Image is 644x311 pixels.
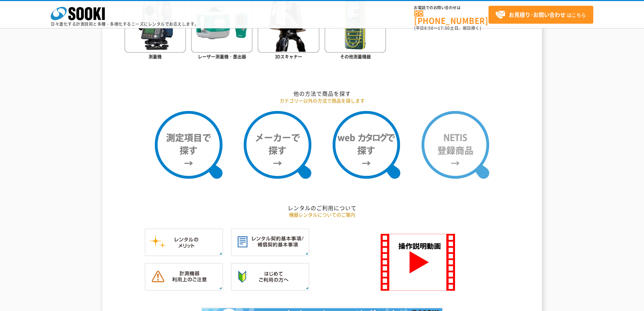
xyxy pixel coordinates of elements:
h2: レンタルのご利用について [124,204,520,212]
img: メーカーで探す [244,111,311,179]
a: はじめてご利用の方へ [231,284,309,290]
a: 計測機器ご利用上のご注意 [145,284,223,290]
strong: お見積り･お問い合わせ [509,10,566,19]
span: (平日 ～ 土日、祝日除く) [414,25,481,31]
a: [PHONE_NUMBER] [414,10,488,24]
span: 測量機 [148,53,162,60]
span: その他測量機器 [340,53,371,60]
img: webカタログで探す [333,111,400,179]
span: 3Dスキャナー [275,53,302,60]
p: カテゴリー以外の方法で商品を探します [124,97,520,104]
span: お電話でのお問い合わせは [414,6,488,10]
a: レンタルのメリット [145,249,223,256]
span: 17:30 [438,25,450,31]
a: お見積り･お問い合わせはこちら [488,6,593,24]
img: NETIS登録商品 [422,111,489,179]
img: レンタル契約基本事項／補償契約基本事項 [231,228,309,256]
img: 測定項目で探す [155,111,222,179]
span: レーザー測量機・墨出器 [198,53,246,60]
img: 計測機器ご利用上のご注意 [145,263,223,291]
span: はこちら [495,10,586,20]
a: レンタル契約基本事項／補償契約基本事項 [231,249,309,256]
img: SOOKI 操作説明動画 [381,234,455,291]
span: 8:50 [424,25,434,31]
img: レンタルのメリット [145,228,223,256]
p: 機器レンタルについてのご案内 [124,211,520,218]
img: はじめてご利用の方へ [231,263,309,291]
p: 日々進化する計測技術と多種・多様化するニーズにレンタルでお応えします。 [51,22,199,26]
h2: 他の方法で商品を探す [124,90,520,97]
